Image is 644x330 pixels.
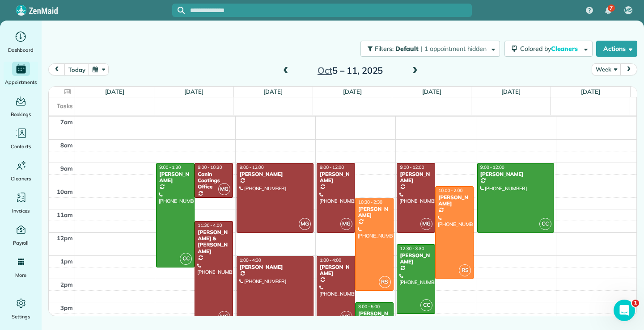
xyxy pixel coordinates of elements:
span: Contacts [11,142,31,151]
button: Week [592,63,621,75]
a: Contacts [4,126,38,151]
span: 10:30 - 2:30 [358,199,382,205]
button: Filters: Default | 1 appointment hidden [360,41,500,57]
span: Oct [318,65,332,76]
span: 11am [57,211,73,218]
a: Dashboard [4,29,38,54]
span: 9:00 - 12:00 [320,164,344,170]
span: MG [340,311,352,323]
div: [PERSON_NAME] [319,264,352,277]
span: 8am [60,142,73,149]
div: [PERSON_NAME] [358,206,391,219]
a: [DATE] [581,88,600,95]
span: MG [218,183,230,195]
div: [PERSON_NAME] [480,171,551,177]
span: CC [180,253,192,265]
iframe: Intercom live chat [614,300,635,321]
button: Colored byCleaners [504,41,593,57]
a: Filters: Default | 1 appointment hidden [356,41,500,57]
span: Bookings [11,110,31,119]
span: 9:00 - 1:30 [159,164,181,170]
a: [DATE] [343,88,362,95]
div: [PERSON_NAME] [399,171,432,184]
span: CC [420,299,432,311]
span: 1 [632,300,639,307]
div: [PERSON_NAME] [358,310,391,323]
button: today [64,63,89,75]
span: Filters: [375,45,394,53]
span: 10am [57,188,73,195]
span: Dashboard [8,46,34,54]
span: Colored by [520,45,581,53]
button: next [620,63,637,75]
a: Appointments [4,62,38,87]
a: Cleaners [4,158,38,183]
button: Actions [596,41,637,57]
span: 7 [610,4,613,12]
a: Payroll [4,222,38,247]
div: [PERSON_NAME] & [PERSON_NAME] [197,229,230,255]
svg: Focus search [178,7,185,14]
span: Invoices [12,206,30,215]
span: 11:30 - 4:00 [198,222,222,228]
a: [DATE] [184,88,203,95]
span: 7am [60,118,73,125]
span: 3:00 - 5:00 [358,304,380,309]
a: Settings [4,296,38,321]
h2: 5 – 11, 2025 [294,66,406,75]
span: Settings [12,312,30,321]
div: 7 unread notifications [599,1,618,21]
span: MG [340,218,352,230]
span: Payroll [13,238,29,247]
button: Focus search [172,7,185,14]
span: Tasks [57,102,73,109]
span: RS [459,264,471,276]
span: 2pm [60,281,73,288]
span: 1pm [60,258,73,265]
a: [DATE] [263,88,283,95]
span: Cleaners [11,174,31,183]
div: [PERSON_NAME] [239,171,311,177]
span: Appointments [5,78,37,87]
button: prev [48,63,65,75]
span: 1:00 - 4:00 [320,257,341,263]
span: 12pm [57,234,73,242]
div: Canin Coatings Office [197,171,230,190]
span: MG [420,218,432,230]
a: Invoices [4,190,38,215]
span: 9am [60,165,73,172]
span: 9:00 - 12:00 [480,164,504,170]
div: [PERSON_NAME] [159,171,192,184]
span: CC [539,218,551,230]
div: [PERSON_NAME] [399,252,432,265]
span: MG [299,218,311,230]
span: MG [218,311,230,323]
span: 9:00 - 10:30 [198,164,222,170]
span: 3pm [60,304,73,311]
a: [DATE] [422,88,441,95]
span: 12:30 - 3:30 [400,246,424,251]
span: 9:00 - 12:00 [240,164,264,170]
div: [PERSON_NAME] [319,171,352,184]
span: MS [625,7,632,14]
a: [DATE] [105,88,124,95]
span: 9:00 - 12:00 [400,164,424,170]
span: More [15,271,26,280]
div: [PERSON_NAME] [438,194,471,207]
a: Bookings [4,94,38,119]
span: Cleaners [551,45,580,53]
span: 1:00 - 4:30 [240,257,261,263]
div: [PERSON_NAME] [239,264,311,270]
a: [DATE] [501,88,521,95]
span: RS [379,276,391,288]
span: 10:00 - 2:00 [438,188,462,193]
span: Default [395,45,419,53]
span: | 1 appointment hidden [421,45,487,53]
